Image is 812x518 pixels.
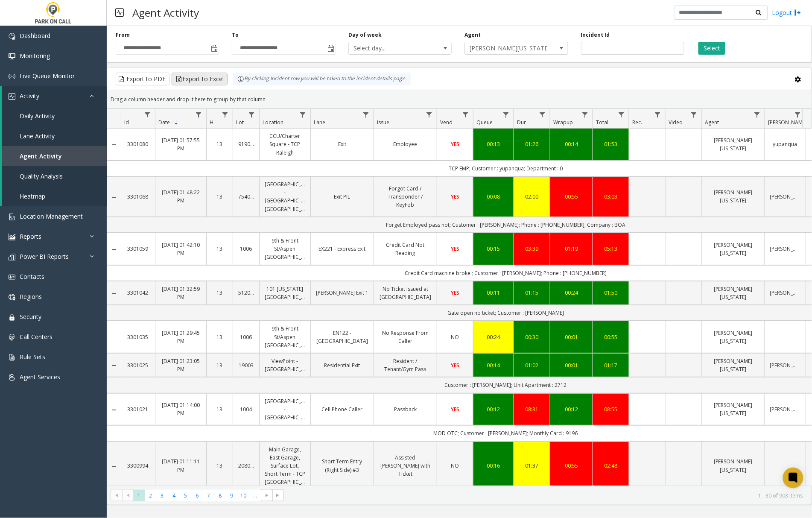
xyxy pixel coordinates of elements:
[464,31,481,39] label: Agent
[20,333,53,341] span: Call Centers
[9,334,15,341] img: 'icon'
[442,405,468,413] a: YES
[20,72,75,80] span: Live Queue Monitor
[9,314,15,321] img: 'icon'
[500,109,512,120] a: Queue Filter Menu
[442,289,468,297] a: YES
[794,8,801,17] img: logout
[238,140,254,148] a: 919001
[519,361,545,369] a: 01:02
[424,109,435,120] a: Issue Filter Menu
[479,405,508,413] div: 00:12
[212,333,228,341] a: 13
[379,329,432,345] a: No Response From Caller
[238,193,254,201] a: 754001
[107,463,121,470] a: Collapse Details
[2,186,107,206] a: Heatmap
[265,132,305,157] a: CCU/Charter Square - TCP Raleigh
[519,405,545,413] div: 08:31
[479,361,508,369] a: 00:14
[770,405,800,413] a: [PERSON_NAME]
[126,333,150,341] a: 3301035
[770,245,800,253] a: [PERSON_NAME]
[2,146,107,166] a: Agent Activity
[265,237,305,261] a: 9th & Front St/Aspen [GEOGRAPHIC_DATA]
[2,166,107,186] a: Quality Analysis
[20,232,41,240] span: Reports
[442,462,468,470] a: NO
[379,454,432,478] a: Assisted [PERSON_NAME] with Ticket
[451,362,459,369] span: YES
[598,333,624,341] a: 00:55
[20,152,62,160] span: Agent Activity
[598,193,624,201] div: 03:03
[519,333,545,341] a: 00:30
[226,490,237,501] span: Page 9
[203,490,214,501] span: Page 7
[460,109,471,120] a: Vend Filter Menu
[115,2,124,23] img: pageIcon
[124,119,129,126] span: Id
[126,405,150,413] a: 3301021
[479,193,508,201] div: 00:08
[316,289,368,297] a: [PERSON_NAME] Exit 1
[519,193,545,201] div: 02:00
[265,285,305,301] a: 101 [US_STATE][GEOGRAPHIC_DATA]
[238,462,254,470] a: 208021
[451,334,459,341] span: NO
[168,490,180,501] span: Page 4
[792,109,803,120] a: Parker Filter Menu
[107,92,812,107] div: Drag a column header and drop it here to group by that column
[688,109,700,120] a: Video Filter Menu
[107,362,121,369] a: Collapse Details
[377,119,389,126] span: Issue
[555,289,587,297] a: 00:24
[705,119,719,126] span: Agent
[212,289,228,297] a: 13
[20,192,45,200] span: Heatmap
[107,109,812,486] div: Data table
[107,141,121,148] a: Collapse Details
[20,92,39,100] span: Activity
[451,245,459,252] span: YES
[20,293,42,301] span: Regions
[272,489,284,501] span: Go to the last page
[553,119,573,126] span: Wrapup
[236,119,244,126] span: Lot
[379,140,432,148] a: Employee
[442,333,468,341] a: NO
[20,112,55,120] span: Daily Activity
[238,490,249,501] span: Page 10
[232,31,239,39] label: To
[555,405,587,413] a: 00:12
[238,405,254,413] a: 1004
[519,245,545,253] a: 03:39
[616,109,627,120] a: Total Filter Menu
[9,214,15,220] img: 'icon'
[116,73,169,85] button: Export to PDF
[107,407,121,413] a: Collapse Details
[479,140,508,148] a: 00:13
[555,193,587,201] div: 00:55
[212,193,228,201] a: 13
[479,289,508,297] div: 00:11
[598,289,624,297] div: 01:50
[107,290,121,297] a: Collapse Details
[2,126,107,146] a: Lane Activity
[316,457,368,474] a: Short Term Entry (Right Side) #3
[555,462,587,470] div: 00:55
[598,462,624,470] div: 02:48
[316,405,368,413] a: Cell Phone Caller
[555,245,587,253] div: 01:19
[598,140,624,148] a: 01:53
[537,109,548,120] a: Dur Filter Menu
[379,405,432,413] a: Passback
